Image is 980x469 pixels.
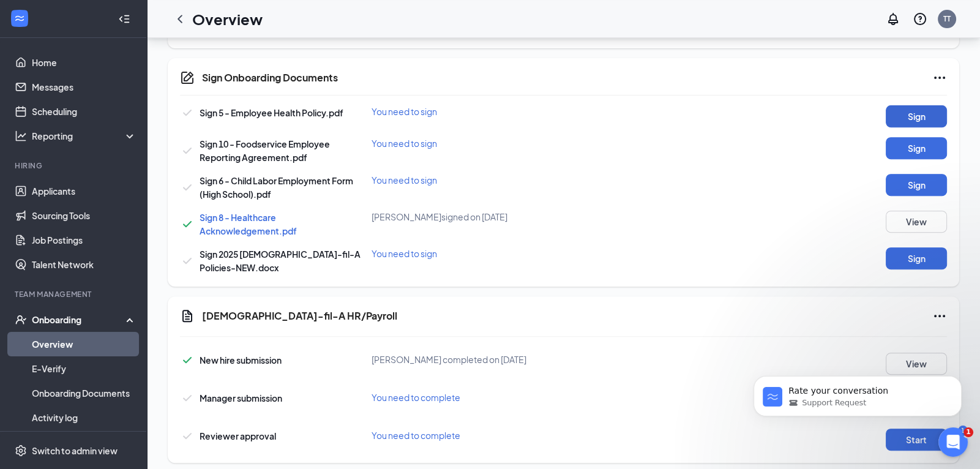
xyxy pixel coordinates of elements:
a: Job Postings [32,228,137,252]
svg: Checkmark [180,253,195,268]
div: You need to sign [372,137,627,149]
a: Scheduling [32,99,137,124]
svg: Checkmark [180,391,195,405]
svg: Collapse [118,13,130,25]
span: Manager submission [200,392,282,403]
svg: Checkmark [180,353,195,367]
span: Sign 10 - Foodservice Employee Reporting Agreement.pdf [200,138,330,163]
svg: ChevronLeft [173,12,187,26]
iframe: Intercom live chat [938,427,968,457]
button: Start [886,429,947,451]
a: Home [32,50,137,75]
a: Team [32,430,137,454]
svg: Checkmark [180,217,195,231]
a: Activity log [32,405,137,430]
a: E-Verify [32,356,137,381]
button: Sign [886,247,947,269]
svg: Notifications [886,12,900,26]
svg: Checkmark [180,105,195,120]
h1: Overview [192,9,263,29]
svg: CompanyDocumentIcon [180,70,195,85]
a: Overview [32,332,137,356]
button: View [886,211,947,233]
svg: Ellipses [932,309,947,323]
svg: Checkmark [180,180,195,195]
h5: [DEMOGRAPHIC_DATA]-fil-A HR/Payroll [202,309,397,323]
a: Talent Network [32,252,137,277]
iframe: Intercom notifications message [735,350,980,436]
svg: Checkmark [180,143,195,158]
div: TT [943,13,951,24]
span: [PERSON_NAME] completed on [DATE] [372,354,526,365]
span: Sign 6 - Child Labor Employment Form (High School).pdf [200,175,353,200]
button: Sign [886,137,947,159]
a: Sign 8 - Healthcare Acknowledgement.pdf [200,212,297,236]
div: Hiring [15,160,134,171]
span: New hire submission [200,355,282,366]
span: 1 [963,427,973,437]
span: Sign 5 - Employee Health Policy.pdf [200,107,343,118]
div: [PERSON_NAME] signed on [DATE] [372,211,627,223]
svg: QuestionInfo [913,12,927,26]
div: You need to sign [372,105,627,118]
span: You need to complete [372,392,460,403]
div: You need to sign [372,247,627,260]
svg: UserCheck [15,313,27,326]
span: You need to complete [372,430,460,441]
span: Reviewer approval [200,430,276,441]
button: Sign [886,105,947,127]
div: Reporting [32,130,137,142]
a: Onboarding Documents [32,381,137,405]
div: Switch to admin view [32,445,118,457]
svg: Ellipses [932,70,947,85]
div: Onboarding [32,313,126,326]
svg: Settings [15,445,27,457]
a: Applicants [32,179,137,203]
svg: Analysis [15,130,27,142]
svg: WorkstreamLogo [13,12,26,24]
div: Team Management [15,289,134,299]
a: Messages [32,75,137,99]
svg: Checkmark [180,429,195,443]
div: You need to sign [372,174,627,186]
svg: Document [180,309,195,323]
a: Sourcing Tools [32,203,137,228]
h5: Sign Onboarding Documents [202,71,338,84]
span: Sign 2025 [DEMOGRAPHIC_DATA]-fil-A Policies-NEW.docx [200,249,361,273]
button: Sign [886,174,947,196]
